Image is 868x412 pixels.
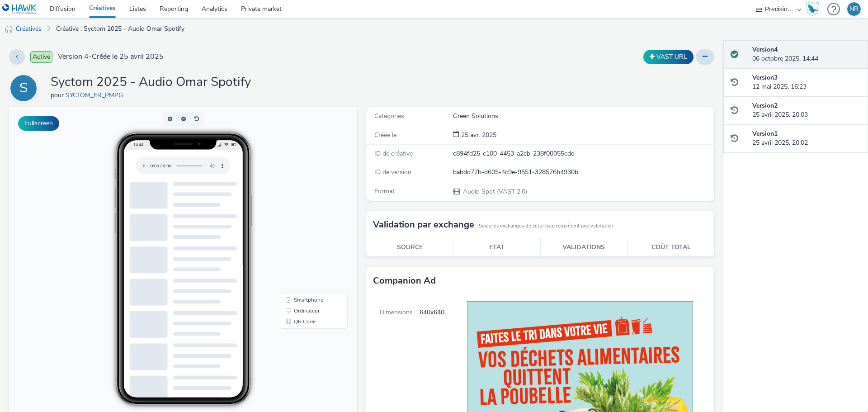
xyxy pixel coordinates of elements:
span: Ordinateur [285,201,311,206]
span: Créée le [374,131,396,139]
div: 25 avril 2025, 20:02 [752,129,861,148]
strong: Version 2 [752,101,778,110]
span: Catégories [374,112,404,120]
li: Ordinateur [273,198,337,209]
th: Etat [453,238,541,257]
span: ID de créative [374,149,413,158]
div: 06 octobre 2025, 14:44 [752,45,861,64]
strong: Version 4 [752,45,778,54]
span: 14:44 [124,35,134,40]
small: Seuls les exchanges de cette liste requièrent une validation [479,223,613,230]
th: Validations [540,238,627,257]
span: ID de version [374,168,411,176]
div: Création 25 avril 2025, 20:02 [459,131,496,140]
div: Dupliquer la créative en un VAST URL [641,50,696,64]
a: S [9,84,42,92]
div: Green Solutions [453,112,713,121]
div: babdd77b-d605-4c9e-9551-328576b4930b [453,168,713,177]
a: Créative : Syctom 2025 - Audio Omar Spotify [52,18,189,40]
div: S [19,76,28,101]
strong: Version 1 [752,129,778,138]
img: Hawk Academy [806,2,819,16]
img: undefined Logo [2,4,37,15]
span: 25 avr. 2025 [459,131,496,139]
th: Source [366,238,453,257]
button: VAST URL [643,50,693,64]
a: SYCTOM_FR_PMPG [66,91,127,99]
li: Smartphone [273,187,337,198]
span: Audio Spot (VAST 2.0) [462,187,527,196]
h3: Validation par exchange [373,218,474,232]
span: QR Code [285,212,307,217]
strong: Version 3 [752,73,778,82]
span: Activé [30,51,52,63]
span: Format [374,187,395,195]
a: Hawk Academy [806,2,823,16]
li: QR Code [273,209,337,220]
h1: Syctom 2025 - Audio Omar Spotify [51,74,251,91]
div: 12 mai 2025, 16:23 [752,73,861,92]
button: Fullscreen [18,116,59,131]
img: audio [5,25,14,34]
div: c894fd25-c100-4453-a2cb-238f00055cdd [453,149,713,158]
span: Version 4 - Créée le 25 avril 2025 [58,52,164,62]
div: NR [849,2,859,16]
span: pour [51,91,66,99]
h3: Companion Ad [373,274,436,288]
span: Smartphone [285,190,314,195]
th: Coût total [627,238,715,257]
div: 25 avril 2025, 20:03 [752,101,861,120]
